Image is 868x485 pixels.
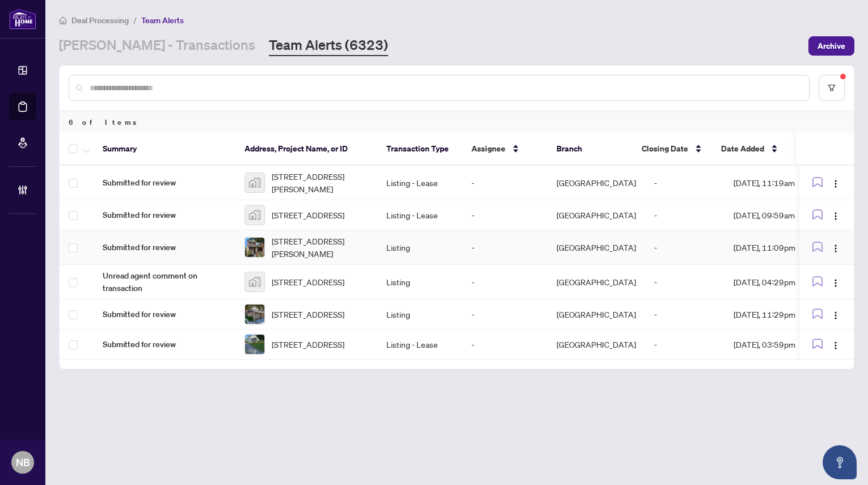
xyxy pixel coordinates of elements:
[377,230,462,265] td: Listing
[245,305,264,324] img: thumbnail-img
[94,133,235,166] th: Summary
[272,235,368,260] span: [STREET_ADDRESS][PERSON_NAME]
[245,335,264,354] img: thumbnail-img
[827,174,845,192] button: Logo
[60,111,854,133] div: 6 of Items
[272,170,368,195] span: [STREET_ADDRESS][PERSON_NAME]
[827,238,845,256] button: Logo
[133,14,137,27] li: /
[272,308,344,320] span: [STREET_ADDRESS]
[818,37,845,55] span: Archive
[547,133,633,166] th: Branch
[547,300,645,330] td: [GEOGRAPHIC_DATA]
[547,200,645,230] td: [GEOGRAPHIC_DATA]
[462,200,547,230] td: -
[827,273,845,291] button: Logo
[645,265,724,300] td: -
[724,265,827,300] td: [DATE], 04:29pm
[547,166,645,200] td: [GEOGRAPHIC_DATA]
[471,142,505,155] span: Assignee
[831,244,840,253] img: Logo
[377,330,462,360] td: Listing - Lease
[59,16,67,24] span: home
[724,166,827,200] td: [DATE], 11:19am
[645,230,724,265] td: -
[724,200,827,230] td: [DATE], 09:59am
[377,200,462,230] td: Listing - Lease
[721,142,764,155] span: Date Added
[642,142,688,155] span: Closing Date
[831,279,840,288] img: Logo
[235,133,377,166] th: Address, Project Name, or ID
[724,300,827,330] td: [DATE], 11:29pm
[245,272,264,292] img: thumbnail-img
[462,330,547,360] td: -
[462,166,547,200] td: -
[645,200,724,230] td: -
[71,15,129,26] span: Deal Processing
[272,338,344,351] span: [STREET_ADDRESS]
[269,36,388,56] a: Team Alerts (6323)
[827,206,845,224] button: Logo
[377,300,462,330] td: Listing
[103,176,226,189] span: Submitted for review
[828,84,836,92] span: filter
[462,300,547,330] td: -
[59,36,255,56] a: [PERSON_NAME] - Transactions
[245,205,264,225] img: thumbnail-img
[16,454,30,470] span: NB
[462,265,547,300] td: -
[547,265,645,300] td: [GEOGRAPHIC_DATA]
[831,311,840,320] img: Logo
[103,241,226,254] span: Submitted for review
[245,173,264,192] img: thumbnail-img
[103,269,226,294] span: Unread agent comment on transaction
[724,330,827,360] td: [DATE], 03:59pm
[724,230,827,265] td: [DATE], 11:09pm
[377,133,462,166] th: Transaction Type
[103,308,226,320] span: Submitted for review
[819,75,845,101] button: filter
[633,133,712,166] th: Closing Date
[547,230,645,265] td: [GEOGRAPHIC_DATA]
[808,36,854,56] button: Archive
[462,230,547,265] td: -
[547,330,645,360] td: [GEOGRAPHIC_DATA]
[831,341,840,350] img: Logo
[272,209,344,221] span: [STREET_ADDRESS]
[827,305,845,323] button: Logo
[377,166,462,200] td: Listing - Lease
[462,133,547,166] th: Assignee
[831,179,840,188] img: Logo
[377,265,462,300] td: Listing
[9,9,36,29] img: logo
[827,335,845,353] button: Logo
[645,166,724,200] td: -
[245,238,264,257] img: thumbnail-img
[823,445,857,479] button: Open asap
[103,209,226,221] span: Submitted for review
[645,300,724,330] td: -
[831,212,840,221] img: Logo
[645,330,724,360] td: -
[141,15,184,26] span: Team Alerts
[103,338,226,351] span: Submitted for review
[272,276,344,288] span: [STREET_ADDRESS]
[712,133,814,166] th: Date Added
